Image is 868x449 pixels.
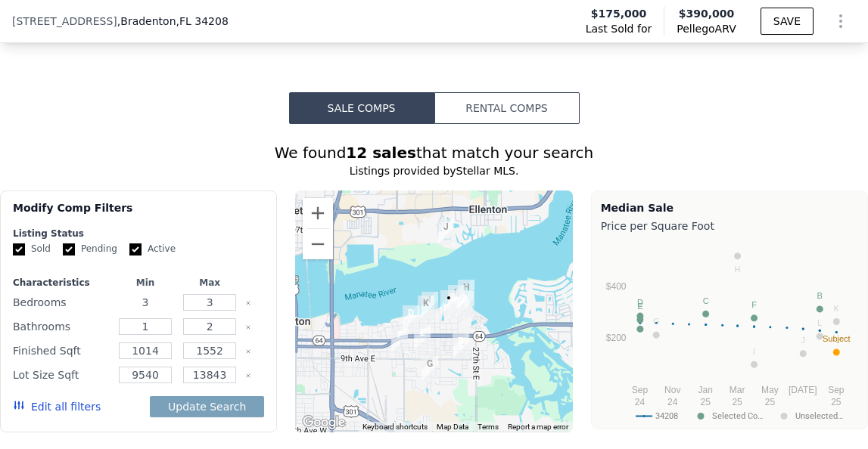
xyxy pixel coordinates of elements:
[303,198,333,228] button: Zoom in
[753,347,755,356] text: I
[13,316,110,337] div: Bathrooms
[437,422,468,432] button: Map Data
[828,385,845,395] text: Sep
[653,317,660,326] text: G
[826,6,856,36] button: Show Options
[729,385,745,395] text: Mar
[245,300,251,306] button: Clear
[817,318,822,327] text: L
[453,333,469,359] div: 811 24th Street Ct E
[299,413,349,432] img: Google
[245,348,251,355] button: Clear
[637,302,642,311] text: E
[63,243,117,255] label: Pending
[634,397,645,407] text: 24
[667,397,678,407] text: 24
[478,423,499,431] a: Terms (opens in new tab)
[181,277,239,289] div: Max
[150,396,264,417] button: Update Search
[13,243,51,255] label: Sold
[637,298,643,307] text: D
[245,324,251,330] button: Clear
[422,292,438,317] div: 1908 Saint George Dr
[605,333,626,343] text: $200
[289,92,434,124] button: Sale Comps
[631,385,648,395] text: Sep
[801,336,805,345] text: J
[795,411,843,421] text: Unselected…
[13,292,110,313] div: Bedrooms
[440,290,457,316] div: 204 22nd Street Ct NE
[601,237,858,426] svg: A chart.
[751,300,757,309] text: F
[712,411,763,421] text: Selected Co…
[13,364,110,386] div: Lot Size Sqft
[13,228,264,240] div: Listing Status
[457,291,474,317] div: 204 Chauncey Ave
[245,373,251,379] button: Clear
[817,291,822,300] text: B
[823,334,851,343] text: Subject
[117,14,229,29] span: , Bradenton
[734,265,740,274] text: H
[13,243,25,255] input: Sold
[129,243,142,255] input: Active
[761,8,814,35] button: SAVE
[403,305,419,331] div: 312 17th St E
[176,15,229,27] span: , FL 34208
[637,311,643,320] text: A
[655,411,678,421] text: 34208
[761,385,779,395] text: May
[362,422,428,432] button: Keyboard shortcuts
[299,413,349,432] a: Open this area in Google Maps (opens a new window)
[12,14,117,29] span: [STREET_ADDRESS]
[391,327,408,353] div: 1421 8th Ave E
[13,399,101,414] button: Edit all filters
[664,385,680,395] text: Nov
[702,296,708,305] text: C
[13,277,110,289] div: Characteristics
[591,6,647,21] span: $175,000
[601,200,858,215] div: Median Sale
[414,325,431,351] div: 1820 7th Ave E
[679,8,735,20] span: $390,000
[601,215,858,237] div: Price per Square Foot
[422,356,438,382] div: 1320 19th Street Ct E
[698,385,712,395] text: Jan
[833,304,839,313] text: K
[129,243,176,255] label: Active
[13,200,264,228] div: Modify Comp Filters
[586,21,652,36] span: Last Sold for
[116,277,174,289] div: Min
[700,397,711,407] text: 25
[303,229,333,259] button: Zoom out
[418,296,434,321] div: 1836 1st Ave E
[13,340,110,361] div: Finished Sqft
[434,92,580,124] button: Rental Comps
[63,243,75,255] input: Pending
[789,385,817,395] text: [DATE]
[677,21,736,36] span: Pellego ARV
[346,144,416,162] strong: 12 sales
[508,423,568,431] a: Report a map error
[605,281,626,292] text: $400
[437,219,454,245] div: 359 S Orchid Dr
[448,285,465,311] div: 216 24th St NE
[831,397,842,407] text: 25
[764,397,775,407] text: 25
[732,397,742,407] text: 25
[458,280,474,305] div: 2512 Riverside Dr E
